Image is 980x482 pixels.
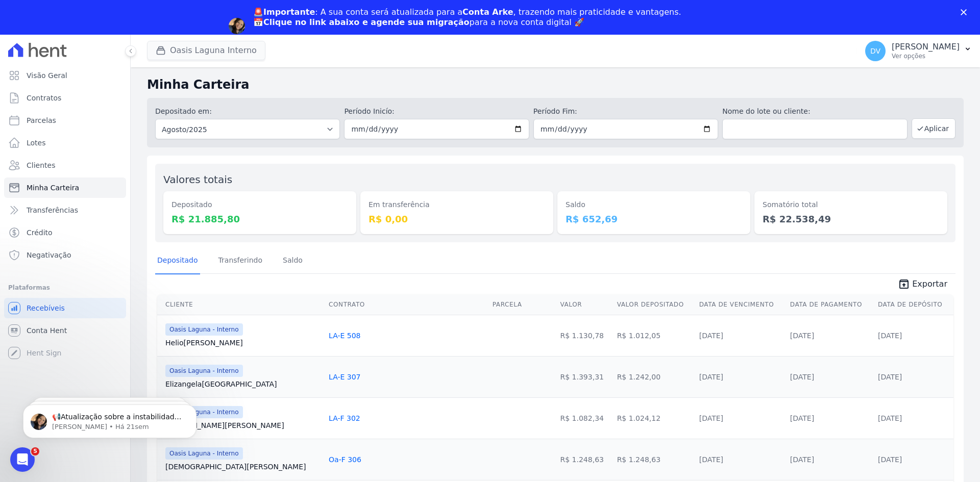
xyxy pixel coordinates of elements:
[27,138,46,148] span: Lotes
[695,294,786,315] th: Data de Vencimento
[325,294,488,315] th: Contrato
[165,338,321,348] a: Helio[PERSON_NAME]
[8,282,122,294] div: Plataformas
[165,365,243,377] span: Oasis Laguna - Interno
[165,462,321,472] a: [DEMOGRAPHIC_DATA][PERSON_NAME]
[722,106,907,117] label: Nome do lote ou cliente:
[4,155,126,175] a: Clientes
[790,455,814,464] a: [DATE]
[556,315,613,356] td: R$ 1.130,78
[4,245,126,265] a: Negativação
[27,227,53,238] span: Crédito
[878,455,902,464] a: [DATE]
[892,52,960,60] p: Ver opções
[786,294,874,315] th: Data de Pagamento
[27,115,56,125] span: Parcelas
[699,455,723,464] a: [DATE]
[613,397,695,439] td: R$ 1.024,12
[344,106,529,117] label: Período Inicío:
[171,212,348,226] dd: R$ 21.885,80
[27,70,67,81] span: Visão Geral
[329,414,360,422] a: LA-F 302
[4,298,126,318] a: Recebíveis
[556,439,613,480] td: R$ 1.248,63
[165,420,321,430] a: [PERSON_NAME][PERSON_NAME]
[329,332,360,340] a: LA-E 508
[533,106,718,117] label: Período Fim:
[912,118,955,139] button: Aplicar
[613,439,695,480] td: R$ 1.248,63
[556,397,613,439] td: R$ 1.082,34
[763,199,939,210] dt: Somatório total
[556,294,613,315] th: Valor
[4,65,126,86] a: Visão Geral
[790,332,814,340] a: [DATE]
[462,7,513,17] b: Conta Arke
[878,332,902,340] a: [DATE]
[878,414,902,422] a: [DATE]
[27,303,65,313] span: Recebíveis
[27,183,79,193] span: Minha Carteira
[27,205,78,215] span: Transferências
[27,160,55,170] span: Clientes
[157,294,325,315] th: Cliente
[763,212,939,226] dd: R$ 22.538,49
[216,248,265,274] a: Transferindo
[898,278,910,290] i: unarchive
[163,173,232,186] label: Valores totais
[147,75,964,94] h2: Minha Carteira
[912,278,947,290] span: Exportar
[4,222,126,243] a: Crédito
[10,447,35,472] iframe: Intercom live chat
[229,18,245,34] img: Profile image for Adriane
[27,325,67,336] span: Conta Hent
[165,323,243,336] span: Oasis Laguna - Interno
[329,455,361,464] a: Oa-F 306
[892,42,960,52] p: [PERSON_NAME]
[556,356,613,397] td: R$ 1.393,31
[613,294,695,315] th: Valor Depositado
[488,294,556,315] th: Parcela
[155,107,212,115] label: Depositado em:
[613,356,695,397] td: R$ 1.242,00
[253,7,681,28] div: : A sua conta será atualizada para a , trazendo mais praticidade e vantagens. 📅 para a nova conta...
[790,373,814,381] a: [DATE]
[329,373,360,381] a: LA-E 307
[613,315,695,356] td: R$ 1.012,05
[4,177,126,198] a: Minha Carteira
[253,34,337,45] a: Agendar migração
[961,9,971,15] div: Fechar
[4,133,126,153] a: Lotes
[857,37,980,65] button: DV [PERSON_NAME] Ver opções
[566,212,742,226] dd: R$ 652,69
[870,47,880,55] span: DV
[699,332,723,340] a: [DATE]
[4,88,126,108] a: Contratos
[27,93,61,103] span: Contratos
[699,373,723,381] a: [DATE]
[27,250,71,260] span: Negativação
[4,200,126,220] a: Transferências
[31,447,39,455] span: 5
[165,379,321,389] a: Elizangela[GEOGRAPHIC_DATA]
[878,373,902,381] a: [DATE]
[790,414,814,422] a: [DATE]
[369,212,545,226] dd: R$ 0,00
[155,248,200,274] a: Depositado
[8,383,212,454] iframe: Intercom notifications mensagem
[281,248,305,274] a: Saldo
[566,199,742,210] dt: Saldo
[253,7,315,17] b: 🚨Importante
[874,294,953,315] th: Data de Depósito
[171,199,348,210] dt: Depositado
[699,414,723,422] a: [DATE]
[263,17,470,27] b: Clique no link abaixo e agende sua migração
[4,110,126,131] a: Parcelas
[4,320,126,341] a: Conta Hent
[147,41,265,60] button: Oasis Laguna Interno
[369,199,545,210] dt: Em transferência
